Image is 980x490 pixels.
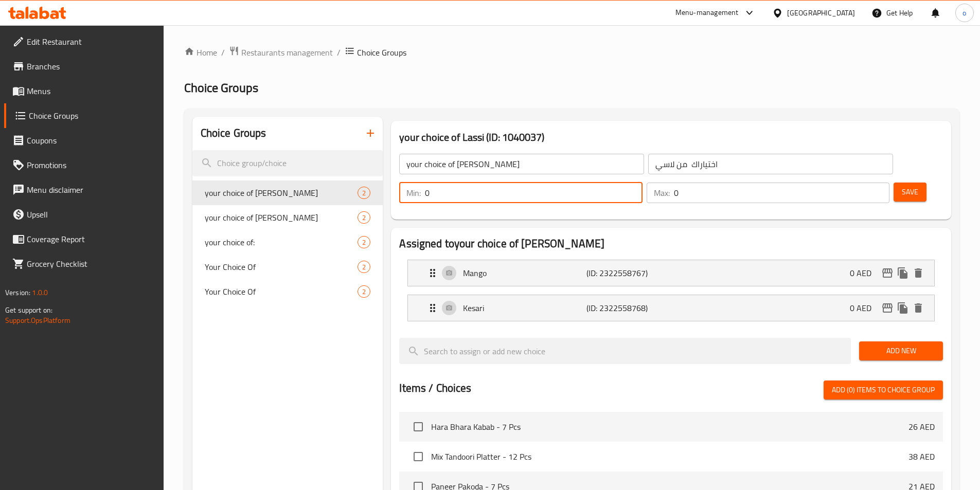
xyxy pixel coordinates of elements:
h3: your choice of Lassi (ID: 1040037) [399,129,943,146]
button: Add (0) items to choice group [824,380,943,400]
input: search [192,150,383,176]
li: Expand [399,256,943,291]
span: Menu disclaimer [27,184,155,196]
span: your choice of [PERSON_NAME] [205,187,358,199]
h2: Items / Choices [399,380,471,396]
span: 2 [358,238,370,247]
p: (ID: 2322558767) [586,267,669,279]
span: your choice of [PERSON_NAME] [205,211,358,224]
a: Coverage Report [4,227,164,251]
p: (ID: 2322558768) [586,302,669,314]
button: Add New [859,341,943,360]
span: 1.0.0 [32,286,48,299]
div: Choices [358,285,370,298]
button: duplicate [895,265,911,281]
a: Home [184,46,217,59]
button: edit [880,265,895,281]
p: 0 AED [850,267,880,279]
span: Add (0) items to choice group [832,384,935,396]
span: Get support on: [5,303,52,317]
a: Restaurants management [229,46,333,59]
li: / [221,46,225,59]
span: Restaurants management [241,46,333,59]
h2: Choice Groups [201,125,266,141]
p: Max: [654,187,670,199]
a: Grocery Checklist [4,251,164,276]
p: 0 AED [850,302,880,314]
p: Min: [406,187,421,199]
span: Coverage Report [27,233,155,245]
span: 2 [358,262,370,272]
div: Expand [408,295,934,321]
span: Choice Groups [357,46,406,59]
div: Your Choice Of2 [192,255,383,279]
div: your choice of [PERSON_NAME]2 [192,180,383,205]
button: duplicate [895,300,911,316]
span: Promotions [27,159,155,171]
span: Choice Groups [29,110,155,122]
a: Menus [4,79,164,103]
span: Your Choice Of [205,285,358,298]
span: Hara Bhara Kabab - 7 Pcs [431,421,908,433]
span: 2 [358,287,370,297]
nav: breadcrumb [184,46,959,59]
p: 38 AED [908,450,935,463]
span: Add New [867,344,935,357]
span: Your Choice Of [205,261,358,273]
li: Expand [399,291,943,325]
a: Promotions [4,153,164,177]
a: Choice Groups [4,103,164,128]
span: Menus [27,85,155,97]
button: delete [911,300,926,316]
div: [GEOGRAPHIC_DATA] [787,7,855,19]
span: 2 [358,188,370,198]
span: Upsell [27,208,155,221]
span: Select choice [407,446,429,467]
div: Choices [358,211,370,224]
p: Kesari [463,302,586,314]
input: search [399,338,851,364]
h2: Assigned to your choice of [PERSON_NAME] [399,236,943,251]
span: Version: [5,286,30,299]
span: o [963,7,966,19]
li: / [337,46,341,59]
a: Coupons [4,128,164,153]
span: Branches [27,60,155,72]
span: Mix Tandoori Platter - 12 Pcs [431,450,908,463]
span: Choice Groups [184,76,258,99]
span: Coupons [27,134,155,147]
div: Choices [358,261,370,273]
span: Grocery Checklist [27,258,155,270]
div: your choice of [PERSON_NAME]2 [192,205,383,230]
span: your choice of: [205,236,358,248]
a: Edit Restaurant [4,29,164,54]
p: 26 AED [908,421,935,433]
button: Save [894,183,926,202]
a: Branches [4,54,164,79]
span: 2 [358,213,370,223]
span: Select choice [407,416,429,438]
div: Expand [408,260,934,286]
div: Choices [358,236,370,248]
a: Upsell [4,202,164,227]
a: Menu disclaimer [4,177,164,202]
button: edit [880,300,895,316]
a: Support.OpsPlatform [5,314,70,327]
div: Menu-management [675,7,739,19]
div: your choice of:2 [192,230,383,255]
span: Edit Restaurant [27,35,155,48]
div: Your Choice Of2 [192,279,383,304]
button: delete [911,265,926,281]
div: Choices [358,187,370,199]
span: Save [902,186,918,198]
p: Mango [463,267,586,279]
